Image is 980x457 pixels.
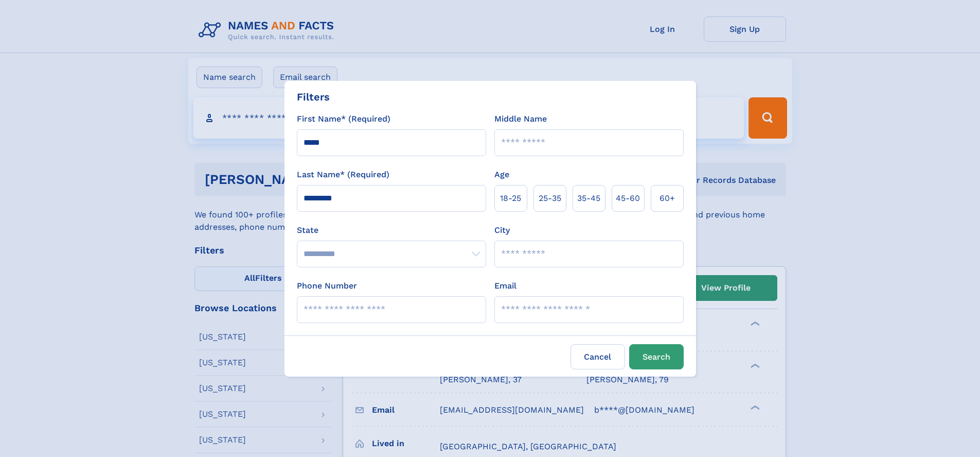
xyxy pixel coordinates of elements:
[297,168,389,181] label: Last Name* (Required)
[500,192,521,205] span: 18‑25
[494,224,510,236] label: City
[297,89,330,105] div: Filters
[571,344,625,369] label: Cancel
[539,192,561,205] span: 25‑35
[494,168,509,181] label: Age
[577,192,600,205] span: 35‑45
[494,280,516,292] label: Email
[297,224,486,236] label: State
[616,192,640,205] span: 45‑60
[297,280,357,292] label: Phone Number
[629,344,684,369] button: Search
[297,113,390,125] label: First Name* (Required)
[494,113,547,125] label: Middle Name
[660,192,675,205] span: 60+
